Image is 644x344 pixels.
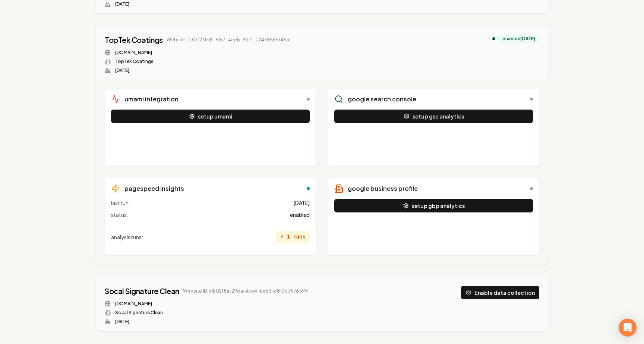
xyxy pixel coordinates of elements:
div: disabled [307,98,310,101]
span: Website ID: e1b02f8a-29da-4ce4-ba63-c810c3976399 [183,288,308,294]
h3: google search console [348,95,416,104]
div: 1 runs [276,231,310,243]
h3: umami integration [124,95,179,104]
span: Website ID: 07122fd8-6157-4ceb-93f2-02478565f49a [167,37,289,43]
button: setup umami [111,110,310,123]
span: status: [111,211,128,218]
a: Socal Signature Clean [105,286,179,296]
h3: google business profile [348,184,418,193]
button: setup gsc analytics [334,110,533,123]
button: setup gbp analytics [334,199,533,212]
span: analysis runs : [111,233,143,241]
div: Website [105,50,289,56]
div: disabled [530,187,533,190]
a: [DOMAIN_NAME] [115,301,152,307]
div: disabled [530,98,533,101]
span: enabled [290,211,310,218]
div: enabled [307,187,310,190]
button: Enable data collection [461,286,539,299]
a: TopTek Coatings [105,35,163,45]
div: Open Intercom Messenger [619,319,637,337]
div: Website [105,301,308,307]
span: ⚡ [280,233,284,242]
div: analytics enabled [492,37,495,40]
a: [DOMAIN_NAME] [115,50,152,56]
span: [DATE] [293,199,310,206]
h3: pagespeed insights [124,184,184,193]
span: last run: [111,199,130,206]
div: enabled [DATE] [498,35,539,43]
